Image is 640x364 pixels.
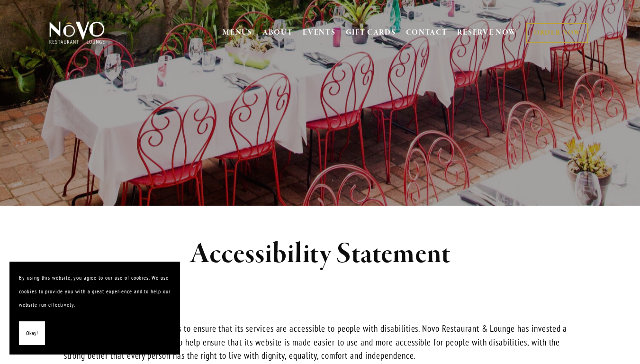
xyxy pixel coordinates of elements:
[223,28,252,37] a: MENUS
[19,271,171,312] p: By using this website, you agree to our use of cookies. We use cookies to provide you with a grea...
[64,239,577,270] h1: Accessibility Statement
[9,262,180,355] section: Cookie banner
[303,28,335,37] a: EVENTS
[64,291,577,310] h2: General
[64,322,577,363] p: Novo Restaurant & Lounge strives to ensure that its services are accessible to people with disabi...
[262,28,293,37] a: ABOUT
[457,24,517,42] a: RESERVE NOW
[346,24,396,42] a: GIFT CARDS
[26,327,38,340] span: Okay!
[526,23,588,43] a: ORDER NOW
[406,24,448,42] a: CONTACT
[19,321,45,346] button: Okay!
[47,21,107,45] img: Novo Restaurant &amp; Lounge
